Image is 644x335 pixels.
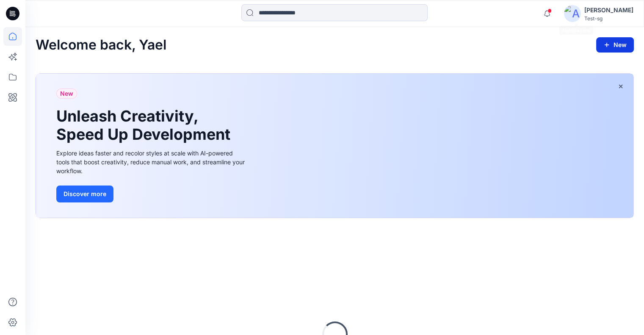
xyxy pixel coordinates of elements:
h2: Welcome back, Yael [36,37,166,53]
span: New [60,89,73,99]
button: New [596,37,634,53]
img: avatar [564,5,581,22]
div: [PERSON_NAME] [584,5,633,15]
button: Discover more [56,185,113,202]
a: Discover more [56,185,247,202]
div: Test-sg [584,15,633,22]
div: Explore ideas faster and recolor styles at scale with AI-powered tools that boost creativity, red... [56,149,247,175]
h1: Unleash Creativity, Speed Up Development [56,107,234,144]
